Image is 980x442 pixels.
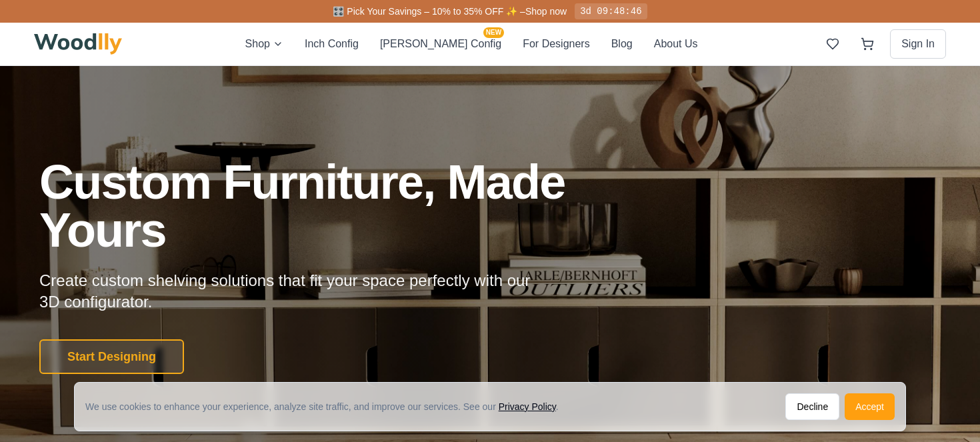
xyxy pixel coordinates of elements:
[39,158,637,254] h1: Custom Furniture, Made Yours
[785,393,839,420] button: Decline
[845,393,895,420] button: Accept
[39,270,551,313] p: Create custom shelving solutions that fit your space perfectly with our 3D configurator.
[483,27,504,38] span: NEW
[654,35,698,53] button: About Us
[380,35,501,53] button: [PERSON_NAME] ConfigNEW
[523,35,589,53] button: For Designers
[525,6,567,17] a: Shop now
[34,33,122,55] img: Woodlly
[890,29,946,59] button: Sign In
[499,401,556,412] a: Privacy Policy
[85,400,569,413] div: We use cookies to enhance your experience, analyze site traffic, and improve our services. See our .
[575,3,647,19] div: 3d 09:48:46
[333,6,525,17] span: 🎛️ Pick Your Savings – 10% to 35% OFF ✨ –
[39,339,184,374] button: Start Designing
[305,35,359,53] button: Inch Config
[245,35,283,53] button: Shop
[611,35,633,53] button: Blog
